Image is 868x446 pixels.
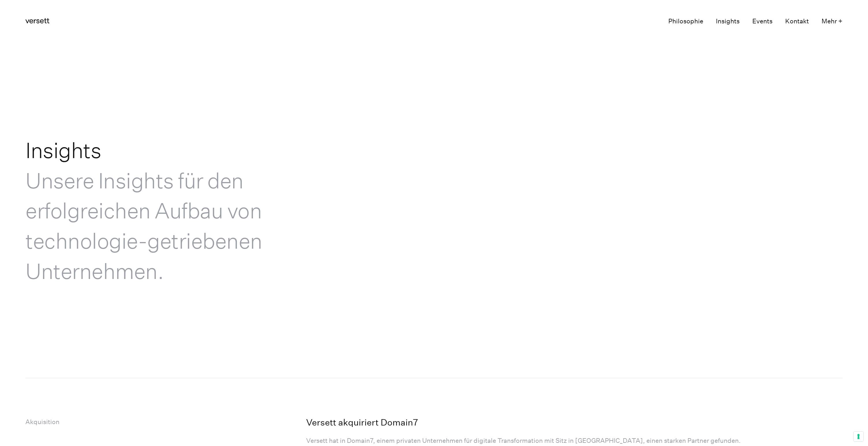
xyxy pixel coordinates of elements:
[716,16,740,28] a: Insights
[25,168,262,284] span: Unsere Insights für den erfolgreichen Aufbau von technologie-getriebenen Unternehmen.
[822,16,843,28] button: Mehr +
[25,135,371,286] h1: Insights
[668,16,703,28] a: Philosophie
[306,416,843,429] a: Versett akquiriert Domain7
[752,16,772,28] a: Events
[306,416,573,429] h4: Versett akquiriert Domain7
[785,16,809,28] a: Kontakt
[854,432,863,441] button: Your consent preferences for tracking technologies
